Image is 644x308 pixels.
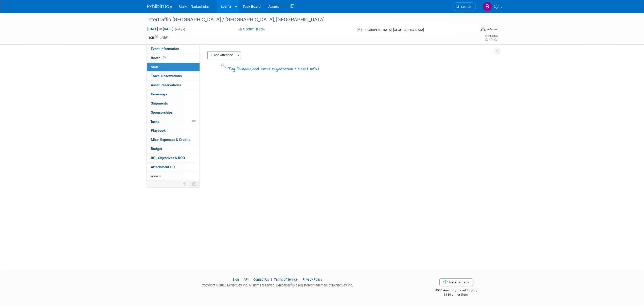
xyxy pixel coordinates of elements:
div: Event Format [446,26,498,34]
span: Travel Reservations [151,74,182,78]
a: Event Information [147,44,200,53]
span: Search [459,5,471,9]
a: ROI, Objectives & ROO [147,153,200,162]
td: Tags [147,35,169,40]
img: Brooke Journet [482,2,492,11]
span: (4 days) [174,28,185,31]
img: ExhibitDay [147,4,172,9]
span: Sponsorships [151,110,173,114]
a: more [147,172,200,181]
span: Staff [151,65,158,69]
a: Tasks [147,117,200,126]
a: Playbook [147,126,200,135]
img: Format-Inperson.png [480,27,486,31]
span: | [240,278,243,281]
div: Event Rating [484,35,498,37]
a: Budget [147,144,200,153]
a: Edit [160,36,169,39]
span: Tasks [150,119,159,124]
div: In-Person [486,27,498,31]
span: to [158,27,163,31]
span: ROI, Objectives & ROO [151,156,185,160]
span: ) [317,66,319,71]
span: | [270,278,273,281]
span: Giveaways [151,92,167,96]
a: Refer & Earn [439,278,473,286]
button: Committed [237,27,267,32]
span: | [298,278,302,281]
a: Misc. Expenses & Credits [147,135,200,144]
span: 1 [172,165,176,169]
a: Shipments [147,99,200,108]
span: Misc. Expenses & Credits [151,138,190,142]
a: Terms of Service [274,278,298,281]
span: Booth not reserved yet [162,56,167,60]
span: Playbook [151,128,166,132]
span: Stalker Radar/Lidar [178,5,209,9]
sup: ® [291,283,292,286]
span: and enter registration / ticket info [253,66,317,72]
div: Tag People [228,65,319,72]
span: Booth [151,56,167,60]
span: | [249,278,253,281]
span: Shipments [151,101,168,105]
div: $150 off for them. [415,293,497,297]
div: $500 Amazon gift card for you, [415,285,497,297]
div: Intertraffic [GEOGRAPHIC_DATA] / [GEOGRAPHIC_DATA], [GEOGRAPHIC_DATA] [146,15,468,24]
a: Staff [147,63,200,72]
a: Asset Reservations [147,81,200,90]
span: Attachments [151,165,176,169]
span: Asset Reservations [151,83,181,87]
a: Privacy Policy [302,278,322,281]
a: Search [453,2,476,11]
a: API [244,278,248,281]
a: Booth [147,54,200,62]
span: [DATE] [DATE] [147,27,174,31]
span: more [150,174,158,178]
span: Event Information [151,47,179,51]
div: Copyright © 2025 ExhibitDay, Inc. All rights reserved. ExhibitDay is a registered trademark of Ex... [147,282,408,288]
td: Toggle Event Tabs [189,181,200,187]
td: Personalize Event Tab Strip [181,181,189,187]
a: Giveaways [147,90,200,99]
a: Blog [232,278,239,281]
a: Sponsorships [147,108,200,117]
span: ( [250,66,253,71]
a: Travel Reservations [147,72,200,80]
button: Add Attendee [207,51,236,59]
span: [GEOGRAPHIC_DATA], [GEOGRAPHIC_DATA] [361,28,424,32]
a: Attachments1 [147,163,200,172]
a: Contact Us [253,278,269,281]
span: Budget [151,147,162,151]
